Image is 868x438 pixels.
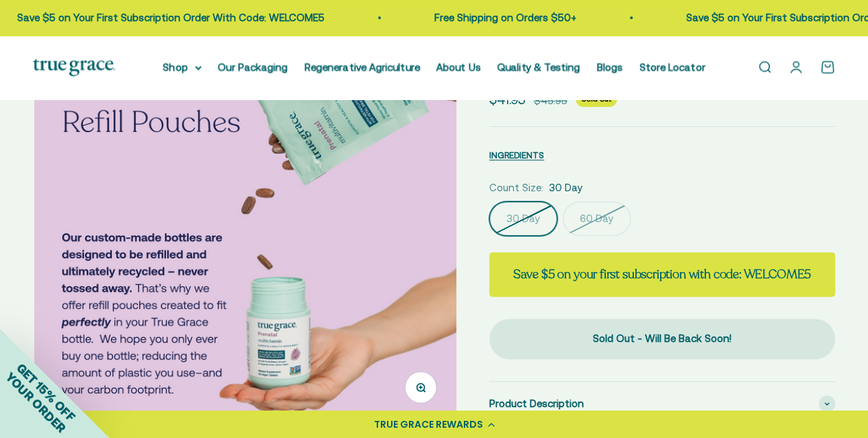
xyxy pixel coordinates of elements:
a: About Us [436,61,481,73]
summary: Product Description [489,382,835,426]
compare-at-price: $45.95 [534,93,567,109]
a: Free Shipping on Orders $50+ [384,12,526,23]
span: 30 Day [549,180,583,196]
span: YOUR ORDER [3,369,69,435]
strong: Save $5 on your first subscription with code: WELCOME5 [513,266,811,282]
span: INGREDIENTS [489,150,544,160]
legend: Count Size: [489,180,543,196]
a: Quality & Testing [497,61,580,73]
sale-price: $41.95 [489,89,526,110]
summary: Shop [163,59,202,75]
div: TRUE GRACE REWARDS [374,417,483,432]
button: INGREDIENTS [489,147,544,163]
button: Sold Out - Will Be Back Soon! [489,319,835,358]
span: Product Description [489,396,584,412]
a: Store Locator [640,61,705,73]
a: Regenerative Agriculture [305,61,420,73]
a: Blogs [597,61,623,73]
span: GET 15% OFF [14,360,78,424]
sold-out-badge: Sold Out [576,92,617,107]
a: Our Packaging [218,61,288,73]
img: Our custom-made bottles are designed to be refilled and ultimately recycled - never tossed away. ... [34,1,458,424]
div: Sold Out - Will Be Back Soon! [517,330,808,347]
